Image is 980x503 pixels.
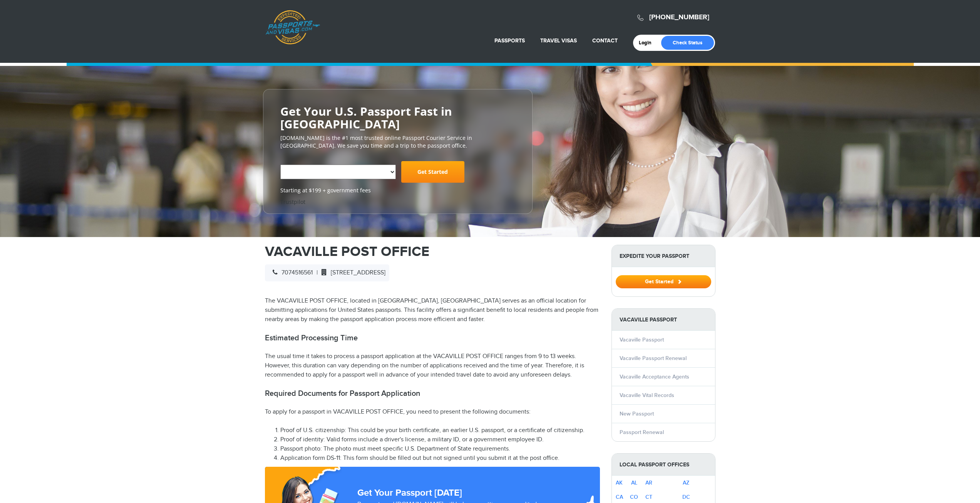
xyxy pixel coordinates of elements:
a: Passports [494,37,525,44]
a: DC [682,494,690,500]
strong: Vacaville Passport [612,309,715,331]
strong: Get Your Passport [DATE] [357,487,462,498]
button: Get Started [616,275,711,288]
li: Passport photo: The photo must meet specific U.S. Department of State requirements. [280,444,600,454]
a: Check Status [661,36,714,50]
p: The usual time it takes to process a passport application at the VACAVILLE POST OFFICE ranges fro... [265,352,600,380]
a: CT [645,494,652,500]
a: AR [645,479,652,486]
a: Vacaville Passport [620,336,664,343]
a: Get Started [401,161,464,183]
a: Get Started [616,278,711,284]
div: | [265,264,389,281]
p: To apply for a passport in VACAVILLE POST OFFICE, you need to present the following documents: [265,407,600,417]
a: Vacaville Vital Records [620,392,674,399]
a: Passports & [DOMAIN_NAME] [265,10,320,45]
p: The VACAVILLE POST OFFICE, located in [GEOGRAPHIC_DATA], [GEOGRAPHIC_DATA] serves as an official ... [265,296,600,324]
a: AZ [683,479,689,486]
a: Trustpilot [280,198,305,205]
li: Proof of identity: Valid forms include a driver's license, a military ID, or a government employe... [280,435,600,444]
span: [STREET_ADDRESS] [318,269,385,276]
a: Travel Visas [540,37,577,44]
a: AL [631,479,637,486]
p: [DOMAIN_NAME] is the #1 most trusted online Passport Courier Service in [GEOGRAPHIC_DATA]. We sav... [280,134,515,150]
a: Contact [592,37,618,44]
h2: Estimated Processing Time [265,333,600,343]
a: Passport Renewal [620,429,664,436]
span: 7074516561 [269,269,313,276]
a: CO [630,494,638,500]
a: Vacaville Passport Renewal [620,355,687,362]
a: [PHONE_NUMBER] [649,13,709,22]
a: Vacaville Acceptance Agents [620,373,689,380]
li: Application form DS-11: This form should be filled out but not signed until you submit it at the ... [280,454,600,463]
a: CA [616,494,623,500]
h2: Required Documents for Passport Application [265,389,600,398]
a: AK [616,479,623,486]
strong: Expedite Your Passport [612,245,715,267]
h2: Get Your U.S. Passport Fast in [GEOGRAPHIC_DATA] [280,105,515,130]
strong: Local Passport Offices [612,454,715,476]
span: Starting at $199 + government fees [280,187,515,194]
h1: VACAVILLE POST OFFICE [265,245,600,259]
li: Proof of U.S. citizenship: This could be your birth certificate, an earlier U.S. passport, or a c... [280,426,600,435]
a: New Passport [620,410,654,417]
a: Login [639,40,657,46]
